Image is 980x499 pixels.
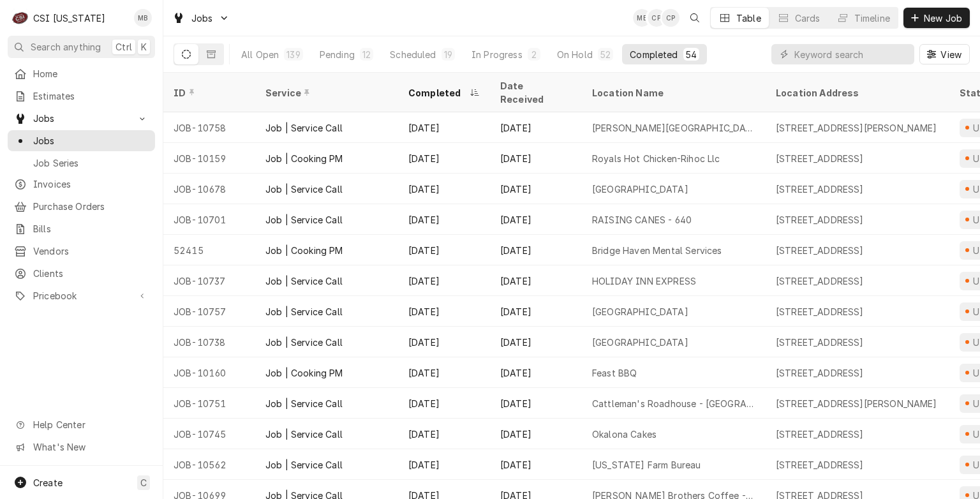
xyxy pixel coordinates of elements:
div: JOB-10678 [163,174,255,204]
div: JOB-10757 [163,296,255,327]
div: Job | Cooking PM [265,152,343,165]
div: [DATE] [490,388,582,419]
button: New Job [903,8,970,28]
div: CSI Kentucky's Avatar [11,9,29,27]
a: Invoices [8,174,155,195]
div: JOB-10758 [163,112,255,143]
div: Completed [630,48,678,61]
div: [DATE] [398,327,490,357]
div: CP [648,9,665,27]
a: Purchase Orders [8,196,155,217]
div: [DATE] [398,449,490,480]
div: Job | Service Call [265,121,343,135]
a: Vendors [8,241,155,262]
div: MB [134,9,152,27]
div: [DATE] [490,174,582,204]
div: Job | Cooking PM [265,366,343,380]
span: Jobs [33,134,149,147]
div: [STREET_ADDRESS] [776,366,864,380]
div: [STREET_ADDRESS][PERSON_NAME] [776,397,937,410]
div: [STREET_ADDRESS] [776,305,864,318]
span: New Job [921,11,965,25]
div: [DATE] [490,449,582,480]
span: View [938,48,964,61]
div: CP [662,9,679,27]
a: Estimates [8,86,155,107]
div: All Open [241,48,279,61]
div: [STREET_ADDRESS] [776,182,864,196]
div: Scheduled [390,48,436,61]
div: JOB-10562 [163,449,255,480]
div: [DATE] [398,235,490,265]
div: MB [633,9,651,27]
span: Bills [33,222,149,235]
a: Clients [8,263,155,284]
div: Table [736,11,761,25]
div: [STREET_ADDRESS] [776,213,864,227]
div: 19 [444,48,452,61]
div: JOB-10738 [163,327,255,357]
a: Go to Pricebook [8,285,155,306]
div: HOLIDAY INN EXPRESS [592,274,696,288]
div: [STREET_ADDRESS] [776,274,864,288]
div: [DATE] [398,265,490,296]
span: Create [33,477,63,488]
div: [STREET_ADDRESS] [776,336,864,349]
div: [DATE] [398,296,490,327]
div: JOB-10751 [163,388,255,419]
span: Ctrl [115,40,132,54]
div: [STREET_ADDRESS] [776,244,864,257]
div: Cards [795,11,820,25]
span: C [140,476,147,489]
div: Craig Pierce's Avatar [662,9,679,27]
div: Matt Brewington's Avatar [134,9,152,27]
span: Jobs [191,11,213,25]
div: C [11,9,29,27]
div: Job | Service Call [265,274,343,288]
a: Go to Jobs [8,108,155,129]
a: Bills [8,218,155,239]
div: Location Name [592,86,753,100]
a: Home [8,63,155,84]
div: [STREET_ADDRESS] [776,152,864,165]
div: [DATE] [490,296,582,327]
span: Pricebook [33,289,130,302]
div: In Progress [471,48,523,61]
div: Date Received [500,79,569,106]
div: Location Address [776,86,937,100]
div: ID [174,86,242,100]
span: Search anything [31,40,101,54]
span: Invoices [33,177,149,191]
div: Bridge Haven Mental Services [592,244,722,257]
div: 139 [286,48,300,61]
div: [DATE] [490,357,582,388]
div: [GEOGRAPHIC_DATA] [592,305,688,318]
div: Job | Service Call [265,428,343,441]
div: JOB-10737 [163,265,255,296]
div: Job | Service Call [265,305,343,318]
a: Jobs [8,130,155,151]
a: Job Series [8,153,155,174]
div: JOB-10745 [163,419,255,449]
div: [DATE] [398,174,490,204]
div: Feast BBQ [592,366,637,380]
div: [STREET_ADDRESS] [776,458,864,472]
div: CSI [US_STATE] [33,11,105,25]
a: Go to Jobs [167,8,235,29]
div: [DATE] [398,112,490,143]
div: 12 [362,48,371,61]
div: [DATE] [490,327,582,357]
div: [DATE] [490,143,582,174]
div: RAISING CANES - 640 [592,213,692,227]
span: Clients [33,267,149,280]
div: Okalona Cakes [592,428,657,441]
div: [PERSON_NAME][GEOGRAPHIC_DATA] [592,121,755,135]
div: [STREET_ADDRESS][PERSON_NAME] [776,121,937,135]
a: Go to What's New [8,436,155,458]
div: [DATE] [490,419,582,449]
div: [DATE] [398,419,490,449]
div: Job | Cooking PM [265,244,343,257]
div: [GEOGRAPHIC_DATA] [592,336,688,349]
div: Pending [320,48,355,61]
div: [STREET_ADDRESS] [776,428,864,441]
